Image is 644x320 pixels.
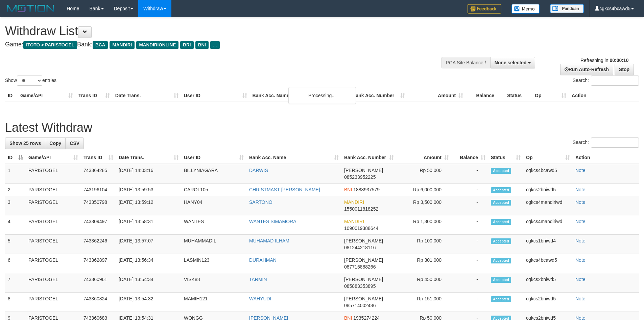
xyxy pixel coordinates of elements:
th: Status [504,89,532,102]
span: BNI [195,41,209,49]
th: Op: activate to sort column ascending [523,151,573,164]
td: [DATE] 13:56:34 [116,254,181,273]
h1: Latest Withdraw [5,121,639,134]
label: Search: [573,137,639,148]
td: 743360961 [81,273,116,293]
th: Balance [466,89,504,102]
td: 743362246 [81,235,116,254]
td: 743362897 [81,254,116,273]
strong: 00:00:10 [610,58,628,63]
th: ID: activate to sort column descending [5,151,26,164]
span: CSV [70,141,79,146]
th: User ID: activate to sort column ascending [181,151,246,164]
a: Run Auto-Refresh [560,64,613,75]
span: Copy 085233952225 to clipboard [344,174,376,180]
th: Bank Acc. Name [250,89,350,102]
td: PARISTOGEL [26,184,81,196]
td: PARISTOGEL [26,235,81,254]
a: Note [575,296,586,301]
span: Copy 081244218116 to clipboard [344,245,376,250]
a: SARTONO [249,199,272,205]
td: [DATE] 13:54:34 [116,273,181,293]
th: ID [5,89,18,102]
td: Rp 50,000 [397,164,452,184]
td: - [452,184,488,196]
th: Bank Acc. Number: activate to sort column ascending [341,151,397,164]
td: CAROL105 [181,184,246,196]
input: Search: [591,137,639,148]
th: Balance: activate to sort column ascending [452,151,488,164]
th: Action [573,151,639,164]
img: panduan.png [550,4,584,13]
td: Rp 6,000,000 [397,184,452,196]
span: [PERSON_NAME] [344,277,383,282]
img: Button%20Memo.svg [511,4,540,14]
span: Accepted [491,219,511,225]
span: [PERSON_NAME] [344,168,383,173]
span: Refreshing in: [580,58,628,63]
td: cgkcs4mandiriwd [523,215,573,235]
td: [DATE] 13:57:07 [116,235,181,254]
td: 6 [5,254,26,273]
td: - [452,164,488,184]
span: ... [210,41,219,49]
td: PARISTOGEL [26,196,81,215]
td: HANY04 [181,196,246,215]
span: MANDIRI [110,41,135,49]
td: - [452,293,488,312]
span: MANDIRI [344,219,364,224]
td: Rp 450,000 [397,273,452,293]
td: Rp 3,500,000 [397,196,452,215]
span: BCA [93,41,108,49]
a: Note [575,187,586,192]
td: cgkcs4bcawd5 [523,164,573,184]
td: cgkcs4bcawd5 [523,254,573,273]
a: Show 25 rows [5,137,45,149]
td: VISK88 [181,273,246,293]
a: Note [575,199,586,205]
a: WANTES SIMAMORA [249,219,296,224]
span: Accepted [491,187,511,193]
td: PARISTOGEL [26,293,81,312]
span: BNI [344,187,352,192]
span: Copy 1550011818252 to clipboard [344,206,378,212]
a: DARWIS [249,168,268,173]
a: Note [575,277,586,282]
a: WAHYUDI [249,296,271,301]
td: 2 [5,184,26,196]
td: - [452,273,488,293]
td: Rp 100,000 [397,235,452,254]
a: Note [575,219,586,224]
span: Copy 1090019388644 to clipboard [344,226,378,231]
span: Show 25 rows [9,141,41,146]
td: 7 [5,273,26,293]
label: Search: [573,76,639,86]
td: PARISTOGEL [26,273,81,293]
span: Accepted [491,168,511,174]
a: TARMIN [249,277,267,282]
img: MOTION_logo.png [5,3,56,14]
div: Processing... [288,87,356,104]
a: Copy [45,137,66,149]
span: [PERSON_NAME] [344,257,383,263]
span: Copy [49,141,61,146]
th: Game/API [18,89,76,102]
td: PARISTOGEL [26,254,81,273]
td: - [452,254,488,273]
span: BRI [180,41,193,49]
div: PGA Site Balance / [442,57,490,68]
td: Rp 301,000 [397,254,452,273]
span: ITOTO > PARISTOGEL [23,41,77,49]
td: cgkcs4mandiriwd [523,196,573,215]
th: Amount [408,89,466,102]
th: Game/API: activate to sort column ascending [26,151,81,164]
span: MANDIRI [344,199,364,205]
a: DURAHMAN [249,257,277,263]
td: [DATE] 13:58:31 [116,215,181,235]
th: Date Trans. [113,89,181,102]
td: - [452,215,488,235]
a: Note [575,257,586,263]
span: MANDIRIONLINE [136,41,178,49]
td: Rp 151,000 [397,293,452,312]
span: [PERSON_NAME] [344,238,383,243]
